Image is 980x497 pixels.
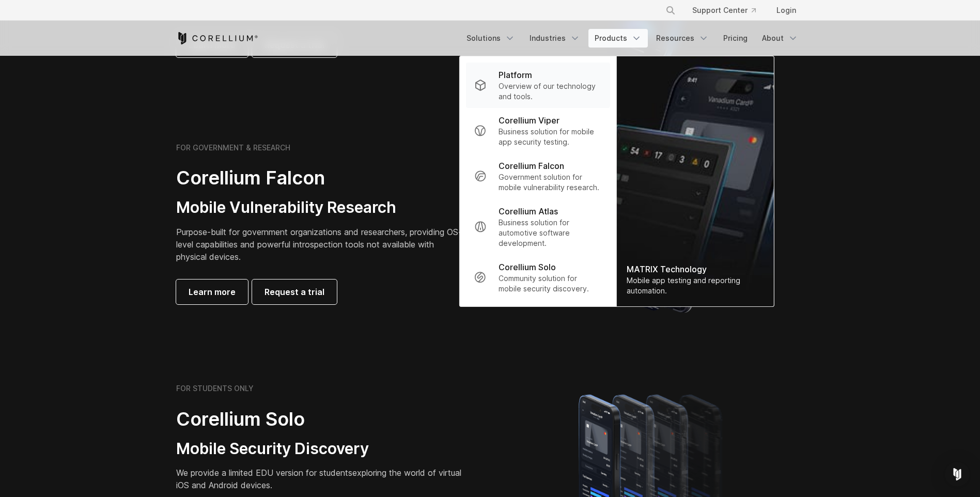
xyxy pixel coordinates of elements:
div: MATRIX Technology [627,263,763,275]
a: Solutions [460,29,521,48]
div: Mobile app testing and reporting automation. [627,275,763,296]
a: Corellium Home [176,32,258,44]
span: We provide a limited EDU version for students [176,468,352,478]
p: Purpose-built for government organizations and researchers, providing OS-level capabilities and p... [176,226,465,263]
a: MATRIX Technology Mobile app testing and reporting automation. [616,56,773,306]
p: Business solution for automotive software development. [499,218,601,248]
div: Navigation Menu [653,1,804,20]
p: Platform [499,69,532,81]
span: Request a trial [265,286,324,298]
h2: Corellium Solo [176,408,465,431]
a: Corellium Falcon Government solution for mobile vulnerability research. [465,153,610,199]
p: Government solution for mobile vulnerability research. [499,172,601,193]
a: Corellium Atlas Business solution for automotive software development. [465,199,610,255]
p: Community solution for mobile security discovery. [499,273,601,294]
a: Learn more [176,279,248,304]
div: Navigation Menu [460,29,804,48]
button: Search [661,1,680,20]
a: Pricing [717,29,754,48]
a: About [756,29,804,48]
a: Platform Overview of our technology and tools. [465,63,610,108]
p: Corellium Falcon [499,160,564,172]
a: Industries [523,29,586,48]
a: Corellium Solo Community solution for mobile security discovery. [465,255,610,300]
h6: FOR GOVERNMENT & RESEARCH [176,143,290,152]
a: Login [768,1,804,20]
h3: Mobile Vulnerability Research [176,198,465,218]
a: Corellium Viper Business solution for mobile app security testing. [465,108,610,153]
div: Open Intercom Messenger [945,462,970,487]
p: exploring the world of virtual iOS and Android devices. [176,467,465,491]
h6: FOR STUDENTS ONLY [176,384,254,393]
a: Products [588,29,648,48]
p: Corellium Atlas [499,205,558,218]
span: Learn more [189,286,236,298]
h3: Mobile Security Discovery [176,439,465,459]
a: Resources [650,29,715,48]
p: Corellium Viper [499,114,559,127]
img: Matrix_WebNav_1x [616,56,773,306]
p: Overview of our technology and tools. [499,81,601,102]
p: Corellium Solo [499,261,556,273]
p: Business solution for mobile app security testing. [499,127,601,147]
h2: Corellium Falcon [176,166,465,190]
a: Request a trial [252,279,337,304]
a: Support Center [684,1,764,20]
